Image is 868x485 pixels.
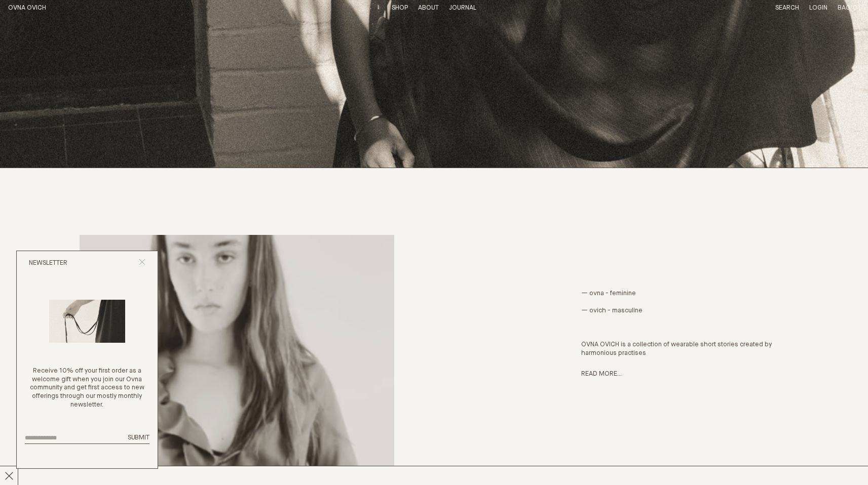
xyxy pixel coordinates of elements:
button: Submit [128,434,149,442]
a: Journal [449,5,476,11]
a: Read more... [581,371,622,377]
span: Bag [838,5,850,11]
p: — ovna - feminine — ovich - masculine OVNA OVICH is a collection of wearable short stories create... [581,290,788,358]
a: Login [809,5,827,11]
button: Close popup [139,259,145,268]
span: [0] [850,5,860,11]
h2: Newsletter [29,259,67,268]
span: Submit [128,434,149,441]
summary: About [418,4,439,13]
a: Home [8,5,46,11]
a: Shop [392,5,408,11]
p: Receive 10% off your first order as a welcome gift when you join our Ovna community and get first... [25,367,149,410]
a: Search [775,5,799,11]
